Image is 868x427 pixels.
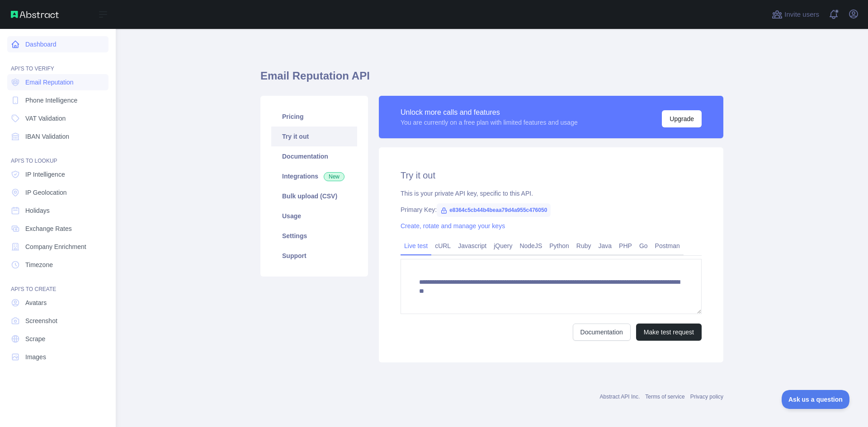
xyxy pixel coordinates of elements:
a: jQuery [490,239,516,253]
div: Unlock more calls and features [401,107,578,118]
a: Python [546,239,573,253]
div: Primary Key: [401,205,702,214]
a: Ruby [573,239,595,253]
span: Timezone [25,260,53,269]
a: Postman [651,239,684,253]
img: Abstract API [11,11,59,18]
a: Usage [271,206,357,226]
a: Phone Intelligence [7,92,108,108]
span: Email Reputation [25,78,74,87]
a: Dashboard [7,36,108,52]
a: IBAN Validation [7,128,108,145]
a: Company Enrichment [7,239,108,255]
span: Screenshot [25,316,57,325]
a: Exchange Rates [7,221,108,237]
a: IP Geolocation [7,184,108,201]
a: Go [636,239,651,253]
a: Settings [271,226,357,246]
div: API'S TO CREATE [7,275,108,293]
h2: Try it out [401,169,702,182]
a: Documentation [271,146,357,166]
a: Pricing [271,107,357,127]
h1: Email Reputation API [260,69,723,90]
a: Javascript [454,239,490,253]
span: Scrape [25,334,45,343]
a: Images [7,349,108,365]
a: Create, rotate and manage your keys [401,222,505,230]
a: Abstract API Inc. [600,394,640,400]
button: Make test request [636,324,702,341]
span: Phone Intelligence [25,96,77,105]
span: Holidays [25,206,50,215]
div: You are currently on a free plan with limited features and usage [401,118,578,127]
a: IP Intelligence [7,166,108,183]
span: e8364c5cb44b4beaa79d4a955c476050 [437,203,551,217]
a: Privacy policy [690,394,723,400]
span: VAT Validation [25,114,66,123]
div: API'S TO VERIFY [7,54,108,72]
a: Holidays [7,202,108,219]
div: API'S TO LOOKUP [7,146,108,164]
span: Exchange Rates [25,224,72,233]
span: IP Geolocation [25,188,67,197]
span: Images [25,352,46,361]
a: Java [595,239,616,253]
span: Invite users [784,9,819,20]
button: Upgrade [662,110,702,127]
div: This is your private API key, specific to this API. [401,189,702,198]
iframe: Toggle Customer Support [782,390,850,409]
a: Email Reputation [7,74,108,90]
a: Screenshot [7,313,108,329]
a: VAT Validation [7,110,108,127]
a: Try it out [271,127,357,146]
a: Timezone [7,257,108,273]
span: IBAN Validation [25,132,69,141]
a: Terms of service [645,394,684,400]
a: Integrations New [271,166,357,186]
a: NodeJS [516,239,546,253]
button: Invite users [770,7,821,22]
span: Company Enrichment [25,242,86,251]
a: Scrape [7,331,108,347]
a: Bulk upload (CSV) [271,186,357,206]
span: New [324,172,344,181]
a: Support [271,246,357,266]
span: IP Intelligence [25,170,65,179]
a: cURL [431,239,454,253]
a: PHP [615,239,636,253]
span: Avatars [25,298,47,307]
a: Avatars [7,295,108,311]
a: Documentation [573,324,631,341]
a: Live test [401,239,431,253]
